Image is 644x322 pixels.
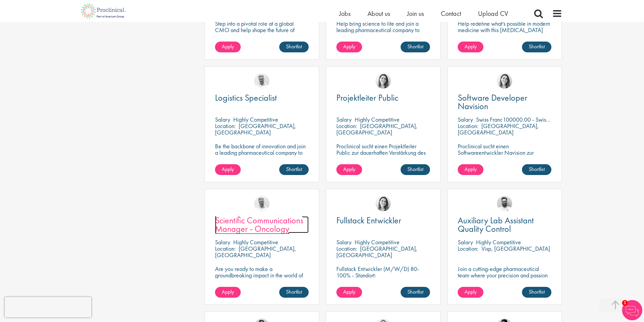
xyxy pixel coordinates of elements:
span: Apply [464,43,477,50]
span: Location: [458,245,478,252]
a: Shortlist [279,164,309,175]
a: Apply [336,164,362,175]
span: Salary [215,238,230,246]
span: Logistics Specialist [215,92,277,103]
img: Joshua Bye [254,196,269,211]
a: Fullstack Entwickler [336,216,430,225]
a: About us [367,9,390,18]
a: Software Developer Navision [458,94,551,110]
span: Fullstack Entwickler [336,215,401,226]
p: Proclinical sucht einen Projektleiter Public zur dauerhaften Verstärkung des Teams unseres Kunden... [336,143,430,169]
p: [GEOGRAPHIC_DATA], [GEOGRAPHIC_DATA] [458,122,539,136]
p: Highly Competitive [233,238,278,246]
p: Visp, [GEOGRAPHIC_DATA] [481,245,550,252]
img: Nur Ergiydiren [376,73,391,89]
p: [GEOGRAPHIC_DATA], [GEOGRAPHIC_DATA] [336,122,418,136]
p: [GEOGRAPHIC_DATA], [GEOGRAPHIC_DATA] [215,245,296,259]
span: Apply [343,166,355,173]
span: 1 [622,300,628,306]
span: Salary [336,116,352,123]
a: Shortlist [522,42,551,52]
p: Be the backbone of innovation and join a leading pharmaceutical company to help keep life-changin... [215,143,309,169]
a: Logistics Specialist [215,94,309,102]
span: Auxiliary Lab Assistant Quality Control [458,215,534,234]
p: Join a cutting-edge pharmaceutical team where your precision and passion for quality will help sh... [458,266,551,291]
p: Fullstack Entwickler (M/W/D) 80-100% - Standort: [GEOGRAPHIC_DATA], [GEOGRAPHIC_DATA] - Arbeitsze... [336,266,430,298]
span: Apply [222,43,234,50]
p: Are you ready to make a groundbreaking impact in the world of biotechnology? Join a growing compa... [215,266,309,298]
a: Apply [215,42,241,52]
span: Location: [336,245,357,252]
a: Shortlist [401,287,430,298]
p: Highly Competitive [476,238,521,246]
p: Swiss Franc100000.00 - Swiss Franc110000.00 per annum [476,116,615,123]
img: Chatbot [622,300,642,320]
p: [GEOGRAPHIC_DATA], [GEOGRAPHIC_DATA] [215,122,296,136]
a: Shortlist [401,42,430,52]
span: Salary [336,238,352,246]
span: Apply [464,166,477,173]
p: Highly Competitive [355,238,400,246]
a: Shortlist [522,164,551,175]
a: Apply [458,164,483,175]
a: Shortlist [279,287,309,298]
span: Location: [336,122,357,130]
a: Apply [336,42,362,52]
iframe: reCAPTCHA [5,297,91,317]
span: Apply [464,288,477,295]
p: Step into a pivotal role at a global CMO and help shape the future of healthcare manufacturing. [215,20,309,40]
img: Emile De Beer [497,196,512,211]
p: [GEOGRAPHIC_DATA], [GEOGRAPHIC_DATA] [336,245,418,259]
span: Software Developer Navision [458,92,527,112]
a: Projektleiter Public [336,94,430,102]
a: Apply [458,42,483,52]
a: Apply [215,164,241,175]
a: Apply [215,287,241,298]
p: Help redefine what's possible in modern medicine with this [MEDICAL_DATA] Associate Expert Scienc... [458,20,551,40]
a: Shortlist [401,164,430,175]
span: Location: [215,245,236,252]
a: Join us [407,9,424,18]
span: Salary [458,238,473,246]
a: Apply [458,287,483,298]
span: Apply [222,288,234,295]
a: Contact [441,9,461,18]
img: Nur Ergiydiren [497,73,512,89]
p: Highly Competitive [355,116,400,123]
a: Upload CV [478,9,508,18]
a: Scientific Communications Manager - Oncology [215,216,309,233]
a: Shortlist [279,42,309,52]
a: Shortlist [522,287,551,298]
img: Nur Ergiydiren [376,196,391,211]
a: Jobs [339,9,351,18]
p: Proclinical sucht einen Softwareentwickler Navision zur dauerhaften Verstärkung des Teams unseres... [458,143,551,175]
span: Projektleiter Public [336,92,398,103]
span: Apply [343,43,355,50]
span: Scientific Communications Manager - Oncology [215,215,303,234]
span: Location: [458,122,478,130]
span: Apply [343,288,355,295]
p: Highly Competitive [233,116,278,123]
span: Salary [458,116,473,123]
span: Salary [215,116,230,123]
img: Joshua Bye [254,73,269,89]
span: Apply [222,166,234,173]
span: Location: [215,122,236,130]
a: Apply [336,287,362,298]
a: Auxiliary Lab Assistant Quality Control [458,216,551,233]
